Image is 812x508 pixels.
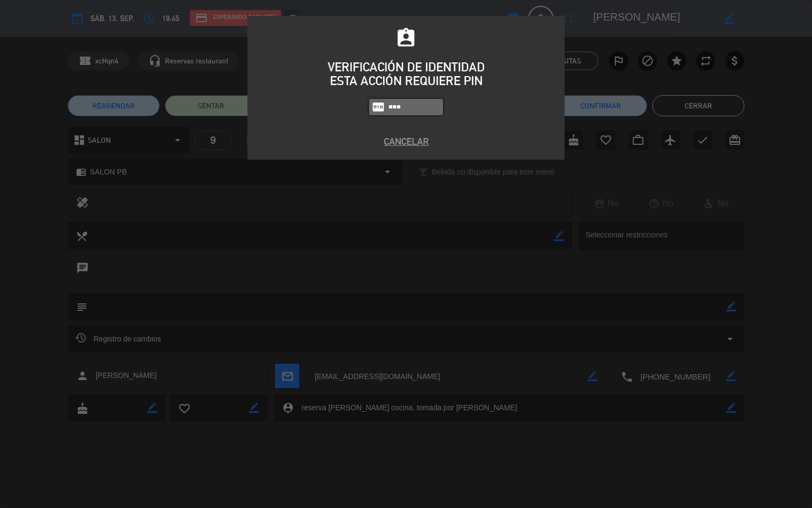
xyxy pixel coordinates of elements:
[387,101,440,113] input: 1234
[255,60,557,74] div: VERIFICACIÓN DE IDENTIDAD
[395,27,417,49] i: assignment_ind
[372,100,385,114] i: fiber_pin
[255,134,557,149] button: Cancelar
[255,74,557,88] div: ESTA ACCIÓN REQUIERE PIN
